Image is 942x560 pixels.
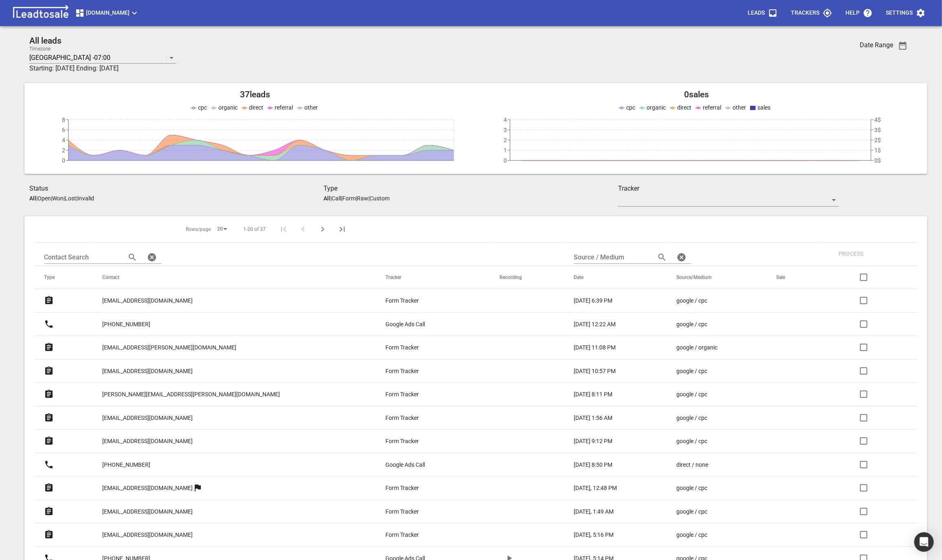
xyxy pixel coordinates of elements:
p: Form Tracker [385,531,419,539]
a: google / cpc [676,296,744,305]
span: | [331,195,332,202]
p: [PERSON_NAME][EMAIL_ADDRESS][PERSON_NAME][DOMAIN_NAME] [102,390,280,399]
p: [DATE], 12:48 PM [574,484,617,492]
svg: Form [44,530,54,540]
a: google / cpc [676,414,744,422]
a: [EMAIL_ADDRESS][DOMAIN_NAME] [102,291,193,311]
p: [EMAIL_ADDRESS][DOMAIN_NAME] [102,296,193,305]
a: [EMAIL_ADDRESS][DOMAIN_NAME] [102,502,193,522]
p: Form Tracker [385,414,419,422]
a: [DATE] 10:57 PM [574,367,644,376]
p: Custom [370,195,390,202]
a: google / organic [676,343,744,352]
span: | [76,195,77,202]
p: google / cpc [676,320,707,329]
h3: Starting: [DATE] Ending: [DATE] [29,64,766,73]
p: Form Tracker [385,390,419,399]
a: google / cpc [676,507,744,516]
h3: Tracker [618,184,839,193]
svg: Form [44,389,54,399]
span: [DOMAIN_NAME] [75,8,139,18]
p: [EMAIL_ADDRESS][PERSON_NAME][DOMAIN_NAME] [102,343,236,352]
a: google / cpc [676,390,744,399]
svg: Call [44,460,54,470]
p: [EMAIL_ADDRESS][DOMAIN_NAME] [102,437,193,446]
tspan: 0 [504,157,507,164]
p: Help [845,9,860,17]
p: Lost [65,195,76,202]
tspan: 2 [62,147,65,154]
a: [EMAIL_ADDRESS][DOMAIN_NAME] [102,361,193,381]
th: Tracker [376,266,490,289]
a: [EMAIL_ADDRESS][DOMAIN_NAME] [102,478,193,498]
p: [GEOGRAPHIC_DATA] -07:00 [29,53,110,62]
tspan: 2 [504,137,507,143]
svg: Form [44,507,54,516]
th: Contact [92,266,376,289]
svg: Form [44,413,54,423]
a: [DATE] 9:12 PM [574,437,644,446]
p: Won [52,195,64,202]
p: Form Tracker [385,296,419,305]
a: [PHONE_NUMBER] [102,455,150,475]
span: referral [275,104,293,111]
a: google / cpc [676,367,744,376]
p: [DATE] 8:50 PM [574,461,612,469]
p: google / cpc [676,531,707,539]
span: | [356,195,357,202]
a: [DATE] 1:56 AM [574,414,644,422]
a: Form Tracker [385,367,467,376]
h2: All leads [29,36,766,46]
a: [DATE], 5:16 PM [574,531,644,539]
p: [DATE] 8:11 PM [574,390,612,399]
tspan: 8 [62,116,65,123]
a: [DATE], 12:48 PM [574,484,644,492]
p: [DATE] 11:08 PM [574,343,616,352]
tspan: 1$ [874,147,881,154]
h3: Status [29,184,324,193]
p: Call [332,195,341,202]
svg: Form [44,343,54,352]
a: google / cpc [676,484,744,492]
span: organic [647,104,666,111]
a: Form Tracker [385,531,467,539]
span: sales [757,104,770,111]
p: Form Tracker [385,437,419,446]
span: cpc [198,104,207,111]
span: | [51,195,52,202]
button: Next Page [313,220,332,239]
button: [DOMAIN_NAME] [72,5,143,21]
h3: Type [324,184,618,193]
svg: Form [44,366,54,376]
span: organic [218,104,238,111]
a: [EMAIL_ADDRESS][DOMAIN_NAME] [102,431,193,451]
aside: All [324,195,331,202]
p: [DATE] 1:56 AM [574,414,612,422]
span: direct [677,104,691,111]
button: Date Range [893,36,913,55]
tspan: 4 [504,116,507,123]
p: direct / none [676,461,708,469]
th: Recording [490,266,564,289]
span: referral [703,104,721,111]
p: google / cpc [676,296,707,305]
aside: All [29,195,36,202]
p: Form Tracker [385,367,419,376]
span: | [369,195,370,202]
p: [DATE], 5:16 PM [574,531,614,539]
tspan: 2$ [874,137,881,143]
tspan: 0 [62,157,65,164]
p: [DATE] 9:12 PM [574,437,612,446]
a: [PERSON_NAME][EMAIL_ADDRESS][PERSON_NAME][DOMAIN_NAME] [102,384,280,404]
h3: Date Range [860,41,893,49]
span: Rows/page [186,226,211,233]
p: Google Ads Call [385,320,425,329]
tspan: 3$ [874,127,881,133]
span: direct [249,104,263,111]
p: Form Tracker [385,484,419,492]
a: google / cpc [676,437,744,446]
th: Sale [766,266,822,289]
tspan: 3 [504,127,507,133]
p: [EMAIL_ADDRESS][DOMAIN_NAME] [102,414,193,422]
p: [DATE] 10:57 PM [574,367,616,376]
